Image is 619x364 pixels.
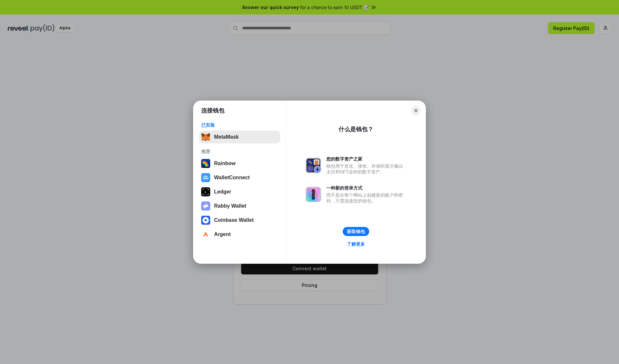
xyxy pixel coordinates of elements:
[214,161,236,166] div: Rainbow
[201,149,278,154] div: 推荐
[339,125,373,133] div: 什么是钱包？
[199,185,280,198] button: Ledger
[201,202,210,211] img: svg+xml,%3Csvg%20xmlns%3D%22http%3A%2F%2Fwww.w3.org%2F2000%2Fsvg%22%20fill%3D%22none%22%20viewBox...
[201,187,210,196] img: svg+xml,%3Csvg%20xmlns%3D%22http%3A%2F%2Fwww.w3.org%2F2000%2Fsvg%22%20width%3D%2228%22%20height%3...
[201,133,210,142] img: svg+xml,%3Csvg%20fill%3D%22none%22%20height%3D%2233%22%20viewBox%3D%220%200%2035%2033%22%20width%...
[201,230,210,239] img: svg+xml,%3Csvg%20width%3D%2228%22%20height%3D%2228%22%20viewBox%3D%220%200%2028%2028%22%20fill%3D...
[343,227,369,236] button: 获取钱包
[214,217,254,223] div: Coinbase Wallet
[326,156,406,162] div: 您的数字资产之家
[343,240,369,248] a: 了解更多
[201,216,210,225] img: svg+xml,%3Csvg%20width%3D%2228%22%20height%3D%2228%22%20viewBox%3D%220%200%2028%2028%22%20fill%3D...
[411,106,420,115] button: Close
[306,158,321,173] img: svg+xml,%3Csvg%20xmlns%3D%22http%3A%2F%2Fwww.w3.org%2F2000%2Fsvg%22%20fill%3D%22none%22%20viewBox...
[347,229,365,234] div: 获取钱包
[326,192,406,204] div: 而不是在每个网站上创建新的账户和密码，只需连接您的钱包。
[306,187,321,202] img: svg+xml,%3Csvg%20xmlns%3D%22http%3A%2F%2Fwww.w3.org%2F2000%2Fsvg%22%20fill%3D%22none%22%20viewBox...
[199,171,280,184] button: WalletConnect
[214,203,246,209] div: Rabby Wallet
[199,228,280,241] button: Argent
[199,214,280,227] button: Coinbase Wallet
[201,122,278,128] div: 已安装
[199,131,280,143] button: MetaMask
[201,173,210,182] img: svg+xml,%3Csvg%20width%3D%2228%22%20height%3D%2228%22%20viewBox%3D%220%200%2028%2028%22%20fill%3D...
[201,159,210,168] img: svg+xml,%3Csvg%20width%3D%22120%22%20height%3D%22120%22%20viewBox%3D%220%200%20120%20120%22%20fil...
[214,231,231,237] div: Argent
[199,157,280,170] button: Rainbow
[347,241,365,247] div: 了解更多
[201,107,224,114] h1: 连接钱包
[326,185,406,191] div: 一种新的登录方式
[214,175,250,181] div: WalletConnect
[214,134,239,140] div: MetaMask
[199,200,280,212] button: Rabby Wallet
[214,189,231,195] div: Ledger
[326,163,406,175] div: 钱包用于发送、接收、存储和显示像以太坊和NFT这样的数字资产。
